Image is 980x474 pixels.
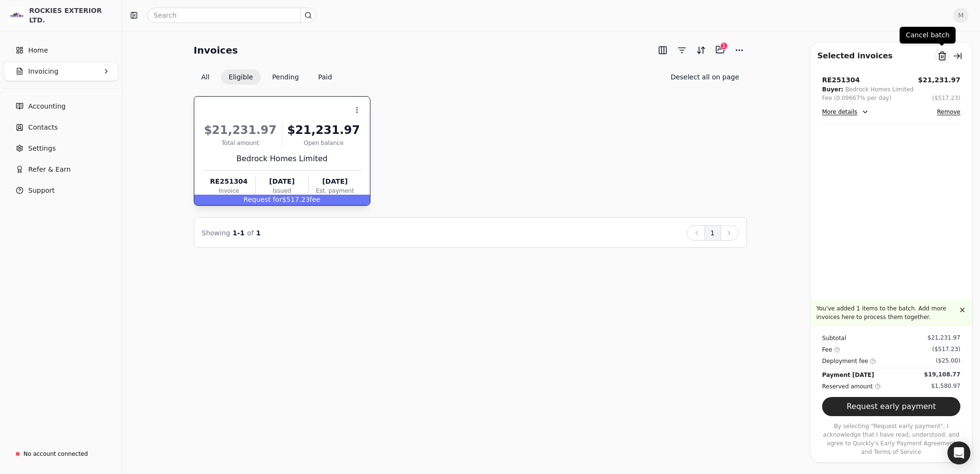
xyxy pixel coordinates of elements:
button: More details [822,106,869,118]
span: Showing [202,229,230,237]
a: Home [4,41,118,60]
button: Support [4,181,118,200]
div: Total amount [203,139,278,147]
button: Pending [265,69,307,85]
span: of [247,229,254,237]
button: Invoicing [4,62,118,81]
span: Contacts [28,122,58,132]
div: $21,231.97 [203,121,278,139]
div: Est. payment [309,187,361,195]
button: Refer & Earn [4,160,118,179]
div: $21,231.97 [286,121,361,139]
span: Accounting [28,101,66,111]
span: Home [28,45,48,55]
div: Fee [822,345,840,354]
span: Support [28,186,55,196]
div: Cancel batch [900,27,956,44]
button: 1 [704,225,721,241]
p: You've added 1 items to the batch. Add more invoices here to process them together. [816,304,957,321]
button: Deselect all on page [663,69,746,85]
div: Open Intercom Messenger [947,441,970,464]
div: $21,231.97 [927,333,960,342]
a: Settings [4,139,118,158]
div: Open balance [286,139,361,147]
div: Payment [DATE] [822,370,874,380]
input: Search [147,8,316,23]
span: Refer & Earn [28,165,71,175]
div: Selected invoices [817,50,892,62]
button: Sort [693,43,709,58]
div: Buyer: [822,85,843,94]
div: RE251304 [203,176,255,187]
img: 9e6611d6-0330-4e31-90bd-30bf537b7a04.png [8,7,25,24]
h2: Invoices [194,43,238,58]
button: Eligible [221,69,261,85]
span: Settings [28,143,56,154]
span: 1 [256,229,261,237]
a: No account connected [4,445,118,463]
span: fee [310,196,320,203]
div: Deployment fee [822,356,876,366]
div: RE251304 [822,75,860,85]
div: ($517.23) [932,345,960,353]
div: [DATE] [256,176,308,187]
button: Paid [311,69,340,85]
button: M [953,8,969,23]
button: Batch (1) [713,42,728,57]
div: Invoice filter options [194,69,340,85]
a: Contacts [4,118,118,137]
button: All [194,69,217,85]
div: Issued [256,187,308,195]
div: $19,108.77 [924,370,960,379]
button: Request early payment [822,397,960,416]
div: ($25.00) [936,356,960,365]
div: Fee (0.09667% per day) [822,94,891,102]
span: 1 - 1 [233,229,245,237]
div: $517.23 [194,195,370,205]
div: Reserved amount [822,382,880,391]
span: Invoicing [28,66,58,77]
div: No account connected [23,450,88,458]
a: Accounting [4,97,118,116]
div: Subtotal [822,333,846,343]
div: Bedrock Homes Limited [845,85,913,94]
div: [DATE] [309,176,361,187]
span: Request for [244,196,282,203]
div: $1,580.97 [931,382,960,390]
button: Remove [937,106,960,118]
div: Invoice [203,187,255,195]
p: By selecting "Request early payment", I acknowledge that I have read, understood, and agree to Qu... [822,422,960,456]
div: ROCKIES EXTERIOR LTD. [29,6,114,25]
button: More [732,43,747,58]
button: $21,231.97 [918,75,960,85]
div: Bedrock Homes Limited [203,153,361,165]
div: 1 [720,42,728,50]
button: ($517.23) [932,94,960,102]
